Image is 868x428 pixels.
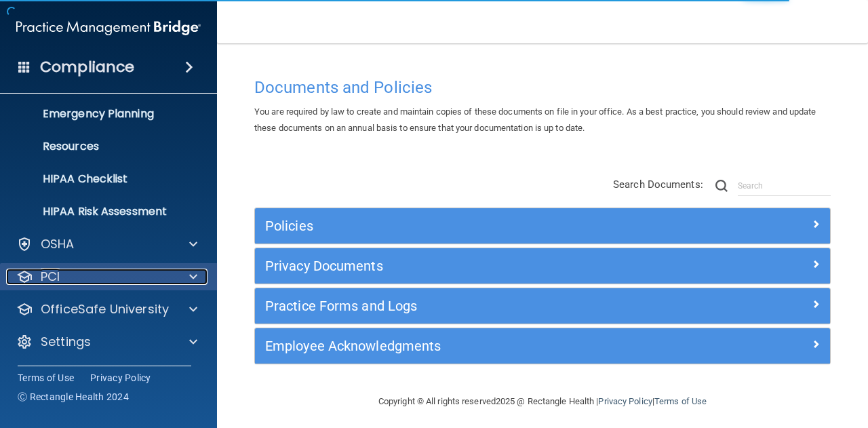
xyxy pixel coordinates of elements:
p: PCI [41,269,60,285]
a: OSHA [16,236,197,252]
a: Policies [265,215,820,237]
h5: Employee Acknowledgments [265,338,676,353]
a: Settings [16,334,197,350]
img: PMB logo [16,14,201,41]
a: Terms of Use [654,396,707,406]
h4: Compliance [40,58,134,77]
h5: Practice Forms and Logs [265,298,676,313]
a: Privacy Documents [265,255,820,277]
h4: Documents and Policies [254,79,831,96]
span: Search Documents: [613,178,703,191]
a: Employee Acknowledgments [265,335,820,357]
img: ic-search.3b580494.png [715,180,728,192]
p: OSHA [41,236,75,252]
h5: Policies [265,218,676,233]
p: HIPAA Checklist [9,172,194,186]
a: Privacy Policy [598,396,652,406]
a: Privacy Policy [90,371,151,385]
a: Practice Forms and Logs [265,295,820,317]
span: You are required by law to create and maintain copies of these documents on file in your office. ... [254,106,816,133]
p: HIPAA Risk Assessment [9,205,194,218]
p: Resources [9,140,194,153]
a: OfficeSafe University [16,301,197,317]
p: Emergency Planning [9,107,194,121]
h5: Privacy Documents [265,258,676,273]
div: Copyright © All rights reserved 2025 @ Rectangle Health | | [295,380,790,423]
p: OfficeSafe University [41,301,169,317]
a: Terms of Use [18,371,74,385]
a: PCI [16,269,197,285]
input: Search [738,176,831,196]
p: Settings [41,334,91,350]
span: Ⓒ Rectangle Health 2024 [18,390,129,404]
